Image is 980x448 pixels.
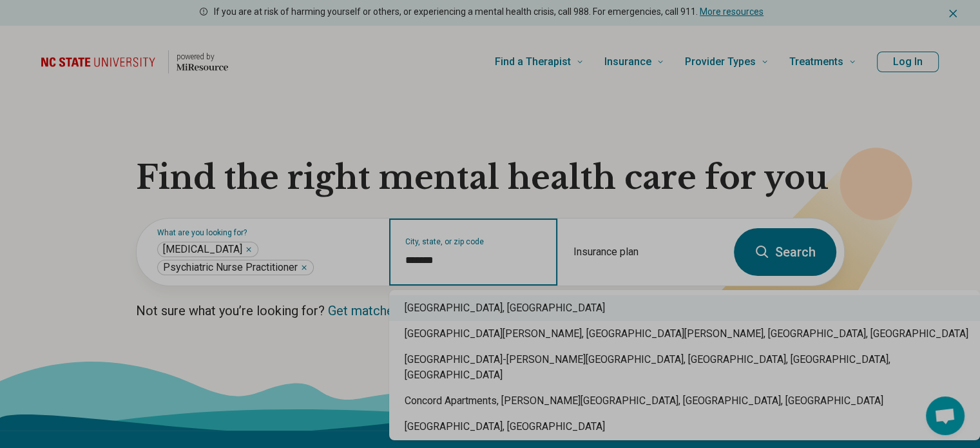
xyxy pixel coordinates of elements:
span: Treatments [789,53,843,71]
p: powered by [177,52,228,62]
span: Provider Types [685,53,756,71]
div: Suggestions [389,290,980,445]
p: If you are at risk of harming yourself or others, or experiencing a mental health crisis, call 98... [214,5,764,19]
div: Psychiatrist [157,242,258,257]
button: Search [734,228,836,276]
div: Concord Apartments, [PERSON_NAME][GEOGRAPHIC_DATA], [GEOGRAPHIC_DATA], [GEOGRAPHIC_DATA] [389,388,980,414]
div: Open chat [926,396,965,435]
a: More resources [700,6,764,17]
div: [GEOGRAPHIC_DATA]-[PERSON_NAME][GEOGRAPHIC_DATA], [GEOGRAPHIC_DATA], [GEOGRAPHIC_DATA], [GEOGRAPH... [389,347,980,388]
button: Log In [877,52,939,72]
button: Psychiatrist [245,246,253,253]
h1: Find the right mental health care for you [136,159,845,197]
a: Home page [41,41,228,83]
span: [MEDICAL_DATA] [163,243,242,256]
span: Insurance [604,53,651,71]
span: Find a Therapist [495,53,571,71]
button: Dismiss [946,5,959,21]
button: Psychiatric Nurse Practitioner [300,264,308,271]
div: Psychiatric Nurse Practitioner [157,260,314,275]
a: Get matched [328,303,401,318]
div: [GEOGRAPHIC_DATA], [GEOGRAPHIC_DATA] [389,414,980,440]
p: Not sure what you’re looking for? [136,302,845,320]
div: [GEOGRAPHIC_DATA], [GEOGRAPHIC_DATA] [389,295,980,321]
label: What are you looking for? [157,229,374,237]
span: Psychiatric Nurse Practitioner [163,261,298,274]
div: [GEOGRAPHIC_DATA][PERSON_NAME], [GEOGRAPHIC_DATA][PERSON_NAME], [GEOGRAPHIC_DATA], [GEOGRAPHIC_DATA] [389,321,980,347]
